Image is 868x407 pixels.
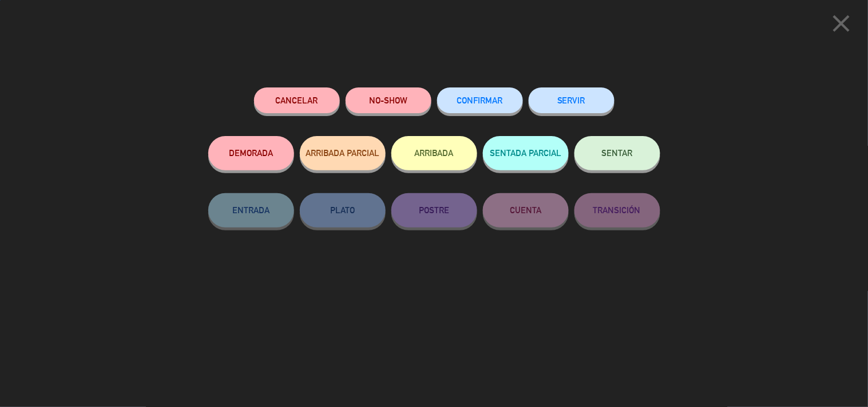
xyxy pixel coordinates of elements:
i: close [827,9,856,38]
button: CUENTA [483,193,569,228]
button: SERVIR [529,87,615,113]
button: ENTRADA [208,193,294,228]
button: TRANSICIÓN [574,193,660,228]
span: SENTAR [602,148,633,158]
button: ARRIBADA [391,136,477,170]
button: PLATO [300,193,386,228]
button: close [824,9,859,42]
button: SENTAR [574,136,660,170]
span: ARRIBADA PARCIAL [306,148,379,158]
button: CONFIRMAR [437,87,523,113]
span: CONFIRMAR [457,95,503,105]
button: ARRIBADA PARCIAL [300,136,386,170]
button: POSTRE [391,193,477,228]
button: NO-SHOW [346,87,431,113]
button: Cancelar [254,87,340,113]
button: SENTADA PARCIAL [483,136,569,170]
button: DEMORADA [208,136,294,170]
